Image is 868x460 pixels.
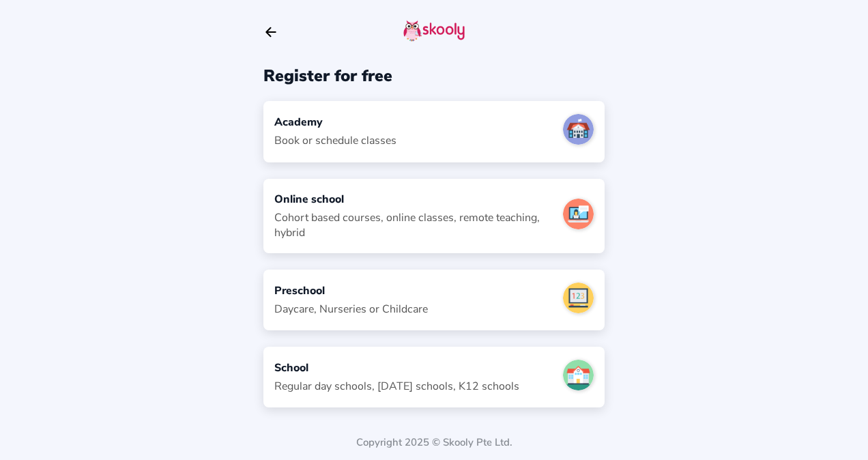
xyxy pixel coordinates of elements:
[274,210,552,240] div: Cohort based courses, online classes, remote teaching, hybrid
[274,133,396,148] div: Book or schedule classes
[263,25,278,40] button: arrow back outline
[403,20,465,42] img: skooly-logo.png
[274,192,552,207] div: Online school
[274,360,519,375] div: School
[274,379,519,394] div: Regular day schools, [DATE] schools, K12 schools
[263,65,605,87] div: Register for free
[274,115,396,130] div: Academy
[274,283,428,298] div: Preschool
[274,302,428,317] div: Daycare, Nurseries or Childcare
